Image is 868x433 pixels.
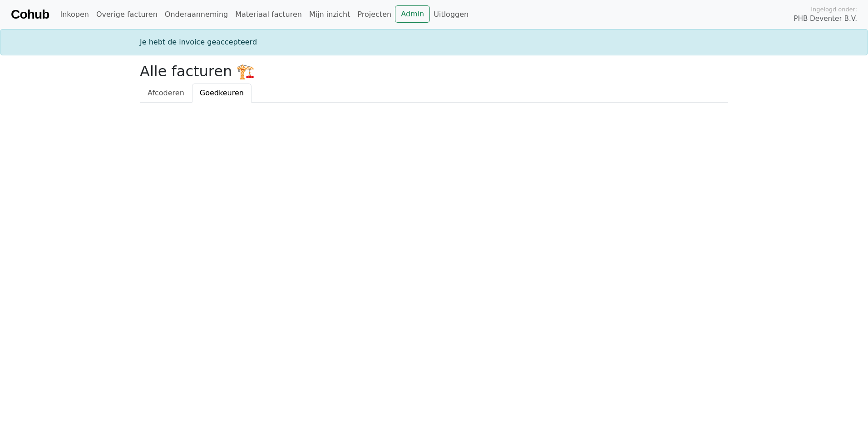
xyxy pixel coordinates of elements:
[11,4,49,25] a: Cohub
[148,89,184,97] span: Afcoderen
[140,84,192,103] a: Afcoderen
[811,5,857,14] span: Ingelogd onder:
[192,84,252,103] a: Goedkeuren
[134,37,734,48] div: Je hebt de invoice geaccepteerd
[794,14,857,24] span: PHB Deventer B.V.
[395,5,430,23] a: Admin
[232,5,306,24] a: Materiaal facturen
[140,63,728,80] h2: Alle facturen 🏗️
[354,5,395,24] a: Projecten
[306,5,354,24] a: Mijn inzicht
[93,5,161,24] a: Overige facturen
[56,5,92,24] a: Inkopen
[430,5,472,24] a: Uitloggen
[161,5,232,24] a: Onderaanneming
[200,89,244,97] span: Goedkeuren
